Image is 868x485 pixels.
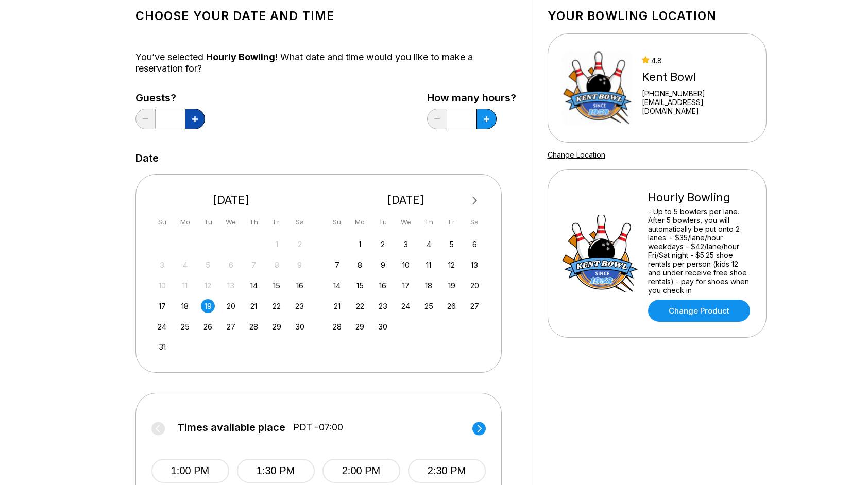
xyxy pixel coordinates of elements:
a: [EMAIL_ADDRESS][DOMAIN_NAME] [642,98,752,115]
div: Choose Saturday, August 30th, 2025 [293,320,307,334]
div: Not available Thursday, August 7th, 2025 [247,258,261,272]
div: [DATE] [326,193,486,207]
div: Choose Wednesday, September 17th, 2025 [399,279,413,292]
div: Choose Sunday, August 17th, 2025 [155,299,169,313]
div: Th [422,215,436,229]
div: Choose Monday, September 22nd, 2025 [353,299,367,313]
div: Not available Tuesday, August 5th, 2025 [201,258,215,272]
div: Not available Friday, August 1st, 2025 [270,237,284,251]
div: Hourly Bowling [648,190,753,204]
div: Choose Sunday, August 31st, 2025 [155,340,169,354]
div: We [399,215,413,229]
h1: Choose your Date and time [135,9,516,23]
div: Su [155,215,169,229]
button: Next Month [467,193,483,209]
div: Choose Tuesday, August 19th, 2025 [201,299,215,313]
div: month 2025-09 [329,236,483,334]
div: Sa [293,215,307,229]
div: Choose Sunday, September 28th, 2025 [330,320,344,334]
div: Choose Tuesday, September 2nd, 2025 [376,237,390,251]
div: Choose Sunday, September 14th, 2025 [330,279,344,292]
div: Choose Thursday, August 14th, 2025 [247,279,261,292]
div: Choose Thursday, September 11th, 2025 [422,258,436,272]
div: Choose Saturday, August 23rd, 2025 [293,299,307,313]
span: Times available place [177,422,285,433]
div: Choose Sunday, September 7th, 2025 [330,258,344,272]
div: Choose Tuesday, September 16th, 2025 [376,279,390,292]
div: Fr [270,215,284,229]
div: Kent Bowl [642,70,752,84]
div: Choose Saturday, September 13th, 2025 [468,258,482,272]
div: Choose Thursday, August 21st, 2025 [247,299,261,313]
div: Choose Monday, September 8th, 2025 [353,258,367,272]
div: Choose Friday, August 22nd, 2025 [270,299,284,313]
div: Choose Wednesday, September 3rd, 2025 [399,237,413,251]
button: 1:00 PM [151,459,229,483]
button: 2:00 PM [322,459,400,483]
div: Choose Saturday, August 16th, 2025 [293,279,307,292]
span: PDT -07:00 [293,422,343,433]
div: Choose Wednesday, August 27th, 2025 [224,320,238,334]
label: How many hours? [427,92,516,103]
div: Choose Thursday, September 25th, 2025 [422,299,436,313]
div: Choose Thursday, September 18th, 2025 [422,279,436,292]
div: Choose Wednesday, August 20th, 2025 [224,299,238,313]
span: Hourly Bowling [206,51,275,62]
div: Choose Monday, September 15th, 2025 [353,279,367,292]
div: Choose Monday, September 29th, 2025 [353,320,367,334]
div: Choose Wednesday, September 24th, 2025 [399,299,413,313]
button: 1:30 PM [237,459,315,483]
div: Not available Monday, August 4th, 2025 [178,258,192,272]
div: month 2025-08 [154,236,309,354]
div: We [224,215,238,229]
div: Choose Friday, September 19th, 2025 [445,279,458,292]
div: Choose Thursday, August 28th, 2025 [247,320,261,334]
div: Choose Monday, August 25th, 2025 [178,320,192,334]
label: Date [135,152,159,164]
div: Choose Thursday, September 4th, 2025 [422,237,436,251]
div: Tu [201,215,215,229]
div: Not available Sunday, August 3rd, 2025 [155,258,169,272]
a: Change Product [648,300,750,322]
button: 2:30 PM [408,459,486,483]
div: Choose Tuesday, September 9th, 2025 [376,258,390,272]
label: Guests? [135,92,205,103]
div: Not available Saturday, August 9th, 2025 [293,258,307,272]
div: 4.8 [642,56,752,65]
div: Not available Sunday, August 10th, 2025 [155,279,169,292]
div: Choose Friday, August 29th, 2025 [270,320,284,334]
a: Change Location [548,150,605,159]
div: Not available Wednesday, August 6th, 2025 [224,258,238,272]
div: Choose Monday, September 1st, 2025 [353,237,367,251]
div: Choose Saturday, September 27th, 2025 [468,299,482,313]
div: Choose Friday, September 26th, 2025 [445,299,458,313]
div: Not available Monday, August 11th, 2025 [178,279,192,292]
div: Choose Saturday, September 6th, 2025 [468,237,482,251]
div: Sa [468,215,482,229]
div: Not available Saturday, August 2nd, 2025 [293,237,307,251]
div: Mo [353,215,367,229]
div: [DATE] [151,193,311,207]
div: Choose Friday, August 15th, 2025 [270,279,284,292]
div: Choose Friday, September 12th, 2025 [445,258,458,272]
img: Hourly Bowling [561,215,639,292]
div: Not available Tuesday, August 12th, 2025 [201,279,215,292]
div: Fr [445,215,458,229]
div: Not available Wednesday, August 13th, 2025 [224,279,238,292]
div: Choose Wednesday, September 10th, 2025 [399,258,413,272]
div: Choose Monday, August 18th, 2025 [178,299,192,313]
h1: Your bowling location [548,9,767,23]
div: Choose Tuesday, August 26th, 2025 [201,320,215,334]
div: Tu [376,215,390,229]
div: Choose Tuesday, September 23rd, 2025 [376,299,390,313]
div: Choose Friday, September 5th, 2025 [445,237,458,251]
div: Choose Sunday, August 24th, 2025 [155,320,169,334]
div: - Up to 5 bowlers per lane. After 5 bowlers, you will automatically be put onto 2 lanes. - $35/la... [648,207,753,295]
div: [PHONE_NUMBER] [642,89,752,98]
div: Choose Tuesday, September 30th, 2025 [376,320,390,334]
div: Mo [178,215,192,229]
div: Choose Sunday, September 21st, 2025 [330,299,344,313]
img: Kent Bowl [561,49,633,127]
div: Su [330,215,344,229]
div: Not available Friday, August 8th, 2025 [270,258,284,272]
